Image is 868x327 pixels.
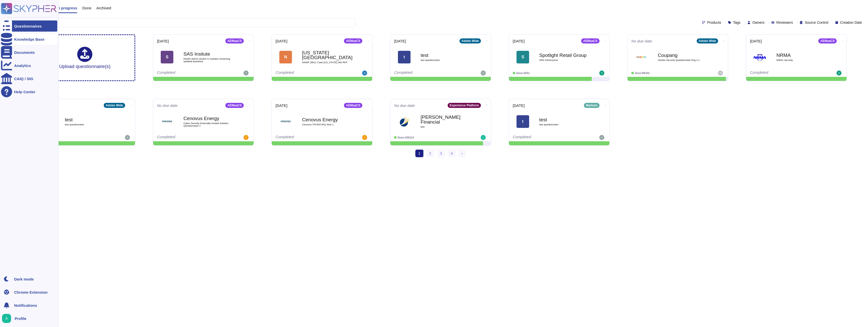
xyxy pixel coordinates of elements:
[631,39,652,43] span: No due date
[59,47,111,69] div: Upload questionnaire(s)
[183,58,234,62] span: DMSR 29015 Vendor AI Solution Screening updated questions
[183,116,234,121] b: Cenovus Energy
[421,115,471,124] b: [PERSON_NAME] Financial
[276,135,337,140] div: Completed
[776,21,793,24] span: Reviewers
[1,287,57,298] a: Chrome Extension
[344,38,362,43] div: AEMaaCS
[14,290,48,294] div: Chrome Extension
[161,51,173,63] div: S
[398,115,411,128] img: Logo
[183,52,234,56] b: SAS Insitute
[836,71,842,76] img: user
[14,90,35,94] div: Help Center
[104,103,125,108] div: Adobe Wide
[754,51,766,63] img: Logo
[1,34,57,45] a: Knowledge Base
[513,39,525,43] span: [DATE]
[14,64,31,67] div: Analytics
[448,150,456,157] a: 4
[635,51,648,63] img: Logo
[157,104,178,107] span: No due date
[14,51,35,54] div: Documents
[65,123,115,126] span: test questionnaire
[14,77,33,81] div: CAIQ / SIG
[517,115,529,128] div: t
[1,313,15,324] button: user
[599,135,604,140] img: user
[161,115,173,128] img: Logo
[14,303,37,307] span: Notifications
[276,104,287,107] span: [DATE]
[462,151,463,155] span: ›
[14,277,34,281] div: Dark mode
[448,103,481,108] div: Experience Platform
[20,18,356,27] input: Search by keywords
[302,123,352,126] span: Cenovus TPCRM IRQ Tech 1
[1,20,57,32] a: Questionnaires
[183,122,234,127] span: Cyber Security Externally Hosted Solution Questionnaire 1
[481,71,486,76] img: user
[125,135,130,140] img: user
[398,136,414,139] span: Done: 105/114
[776,59,827,61] span: NRMA Security
[394,71,456,76] div: Completed
[516,72,530,75] span: Done: 42/51
[581,38,600,43] div: AEMaaCS
[1,86,57,97] a: Help Center
[243,71,249,76] img: user
[513,135,575,140] div: Completed
[279,51,292,63] div: N
[362,135,367,140] img: user
[750,39,762,43] span: [DATE]
[394,39,406,43] span: [DATE]
[302,61,352,64] span: DMSR 28811 Case [US_STATE] Site RFP
[658,59,708,61] span: Vendor Security Questionnaire Eng 2.1
[1,73,57,84] a: CAIQ / SIG
[279,115,292,128] img: Logo
[362,71,367,76] img: user
[96,6,111,10] span: Archived
[302,117,352,122] b: Cenovus Energy
[584,103,600,108] div: Marketo
[276,71,337,76] div: Completed
[65,117,115,122] b: test
[157,135,219,140] div: Completed
[302,50,352,60] b: [US_STATE][GEOGRAPHIC_DATA]
[517,51,529,63] div: S
[733,21,741,24] span: Tags
[398,51,411,63] div: t
[38,135,100,140] div: Completed
[697,38,718,43] div: Adobe Wide
[539,59,590,61] span: SRG Infrstructure
[14,37,44,41] div: Knowledge Base
[426,150,434,157] a: 2
[539,123,590,126] span: test questionnaire
[658,53,708,58] b: Coupang
[539,53,590,58] b: Spotlight Retail Group
[225,38,244,43] div: AEMaaCS
[157,71,219,76] div: Completed
[415,150,423,157] span: 1
[82,6,91,10] span: Done
[57,6,77,10] span: In progress
[421,59,471,61] span: test questionnaire
[421,126,471,128] span: test
[421,53,471,58] b: test
[539,117,590,122] b: test
[394,104,415,107] span: No due date
[752,21,765,24] span: Owners
[818,38,837,43] div: AEMaaCS
[805,21,828,24] span: Source Control
[225,103,244,108] div: AEMaaCS
[707,21,721,24] span: Products
[157,39,169,43] span: [DATE]
[718,71,723,76] img: user
[2,314,11,323] img: user
[276,39,287,43] span: [DATE]
[635,72,650,75] span: Done: 99/101
[344,103,362,108] div: AEMaaCS
[599,71,604,76] img: user
[840,21,862,24] span: Creation Date
[459,38,481,43] div: Adobe Wide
